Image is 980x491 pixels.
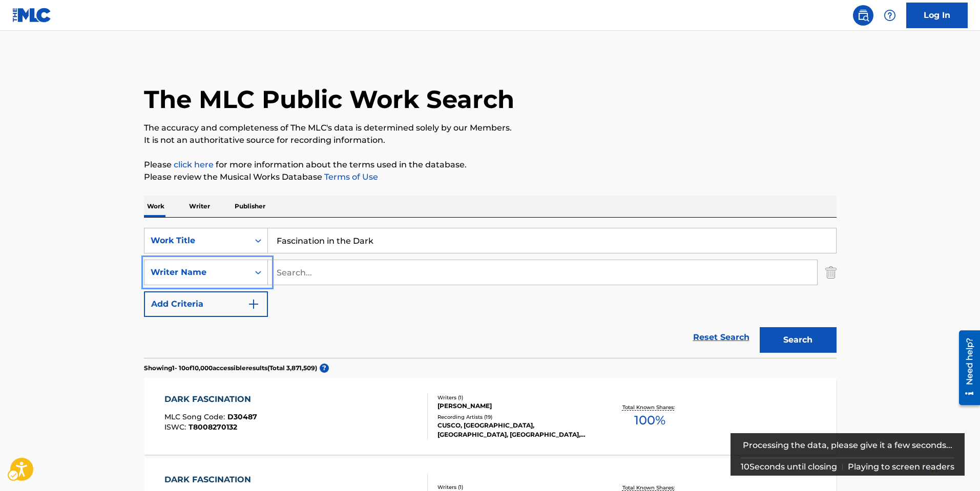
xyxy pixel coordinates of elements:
[144,228,837,358] form: Search Form
[622,403,677,411] p: Total Known Shares:
[144,364,317,373] p: Showing 1 - 10 of 10,000 accessible results (Total 3,871,509 )
[437,413,592,421] div: Recording Artists ( 19 )
[164,422,189,432] span: ISWC :
[144,84,514,115] h1: The MLC Public Work Search
[857,9,869,22] img: search
[144,159,837,171] p: Please for more information about the terms used in the database.
[144,196,168,217] p: Work
[247,298,260,310] img: 9d2ae6d4665cec9f34b9.svg
[320,364,329,373] span: ?
[144,378,837,455] a: DARK FASCINATIONMLC Song Code:D30487ISWC:T8008270132Writers (1)[PERSON_NAME]Recording Artists (19...
[906,3,968,28] a: Log In
[12,8,52,23] img: MLC Logo
[186,196,213,217] p: Writer
[634,411,665,430] span: 100 %
[437,401,592,411] div: [PERSON_NAME]
[151,234,243,247] div: Work Title
[884,9,896,22] img: help
[189,422,237,432] span: T8008270132
[164,474,258,486] div: DARK FASCINATION
[174,160,214,169] a: click here
[951,327,980,409] iframe: Iframe | Resource Center
[268,260,817,285] input: Search...
[688,326,755,349] a: Reset Search
[825,260,837,285] img: Delete Criterion
[268,228,836,253] input: Search...
[437,483,592,491] div: Writers ( 1 )
[164,412,227,421] span: MLC Song Code :
[741,433,955,458] div: Processing the data, please give it a few seconds...
[437,421,592,439] div: CUSCO, [GEOGRAPHIC_DATA], [GEOGRAPHIC_DATA], [GEOGRAPHIC_DATA], [GEOGRAPHIC_DATA]
[437,394,592,401] div: Writers ( 1 )
[144,134,837,146] p: It is not an authoritative source for recording information.
[322,172,378,182] a: Terms of Use
[249,228,267,253] div: On
[144,122,837,134] p: The accuracy and completeness of The MLC's data is determined solely by our Members.
[164,393,257,405] div: DARK FASCINATION
[232,196,268,217] p: Publisher
[144,171,837,183] p: Please review the Musical Works Database
[741,462,749,472] span: 10
[144,291,268,317] button: Add Criteria
[151,266,243,279] div: Writer Name
[227,412,257,421] span: D30487
[760,327,837,353] button: Search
